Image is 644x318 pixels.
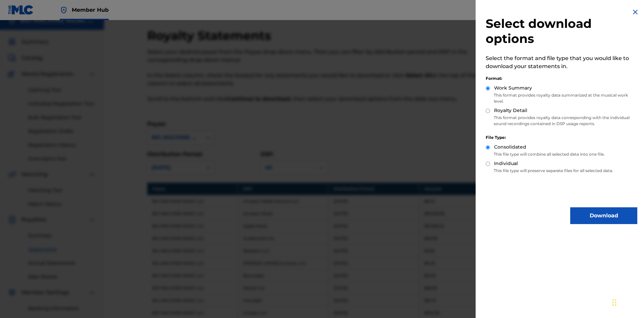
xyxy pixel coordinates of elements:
div: File Type: [486,135,637,141]
p: This format provides royalty data summarized at the musical work level. [486,92,637,104]
div: Drag [612,293,616,313]
div: Format: [486,75,637,82]
p: This file type will preserve separate files for all selected data. [486,168,637,174]
p: This file type will combine all selected data into one file. [486,151,637,157]
button: Download [570,207,637,224]
h2: Select download options [486,16,637,46]
label: Individual [494,160,518,167]
img: Top Rightsholder [60,6,68,14]
span: Member Hub [72,6,109,14]
label: Royalty Detail [494,107,527,114]
img: MLC Logo [8,5,34,15]
p: Select the format and file type that you would like to download your statements in. [486,54,637,70]
label: Consolidated [494,144,526,151]
iframe: Chat Widget [610,286,644,318]
label: Work Summary [494,85,532,92]
p: This format provides royalty data corresponding with the individual sound recordings contained in... [486,115,637,127]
